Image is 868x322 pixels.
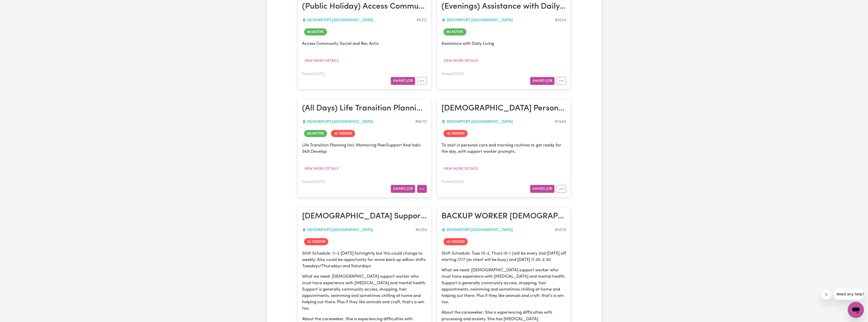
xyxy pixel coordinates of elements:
div: Job ID #6294 [415,227,427,233]
h2: Female Personal Care Worker [441,104,566,114]
div: Job ID #5679 [555,227,566,233]
button: More options [417,185,427,193]
p: Access Community Social and Rec Activ [302,41,427,47]
div: DEVONPORT , [GEOGRAPHIC_DATA] [441,119,555,125]
button: Award Job [391,77,415,85]
button: More options [557,77,566,85]
p: Assistance with Daily Living [441,41,566,47]
div: DEVONPORT , [GEOGRAPHIC_DATA] [441,17,555,23]
button: Award Job [391,185,415,193]
h2: (All Days) Life Transition Planning Including Mentoring, Peer Support And Individual Skill Develo... [302,104,427,114]
span: Job is hidden [444,238,468,245]
div: DEVONPORT , [GEOGRAPHIC_DATA] [302,17,416,23]
div: DEVONPORT , [GEOGRAPHIC_DATA] [302,227,415,233]
h2: Female Support Worker Needed Social Companionship and Errands/Outings - Devonport, TAS [302,212,427,222]
p: Shift Schedule: Tues 10-2, Thurs 10-1 (will be every 2nd [DATE] off starting 17/7 (as client will... [441,250,566,263]
div: Job ID #9254 [555,17,566,23]
iframe: Close message [821,290,832,300]
button: View more details [441,57,480,65]
span: Job is hidden [331,130,355,137]
span: Posted: [DATE] [302,180,324,184]
span: Posted: [DATE] [302,72,324,76]
iframe: Button to launch messaging window [848,302,864,318]
h2: (Public Holiday) Access Community Social and Rec Activ [302,2,427,12]
div: Job ID #9312 [416,17,427,23]
span: Posted: [DATE] [441,180,464,184]
div: DEVONPORT , [GEOGRAPHIC_DATA] [302,119,415,125]
button: View more details [302,165,341,173]
p: Life Transition Planning Incl. Mentoring PeerSupport And Indiv Skill Develop [302,142,427,155]
span: Job is hidden [304,238,328,245]
p: What we need: [DEMOGRAPHIC_DATA] support worker who must have experience with [MEDICAL_DATA] and ... [441,267,566,305]
div: Job ID #8670 [415,119,427,125]
p: To assit in personal care and morning routines to get ready for the day, with support worker prom... [441,142,566,155]
span: Job is active [444,28,466,35]
h2: (Evenings) Assistance with Daily Living [441,2,566,12]
span: Job is active [304,130,327,137]
div: DEVONPORT , [GEOGRAPHIC_DATA] [441,227,555,233]
h2: BACKUP WORKER Female Support Worker Needed Social Companionship and Errands/Outings - Devonport, TAS [441,212,566,222]
span: Posted: [DATE] [441,72,464,76]
p: About the careseeker: She is experiencing difficulties with processing and anxiety. She has [MEDI... [441,309,566,322]
button: Award Job [530,77,555,85]
iframe: Message from company [834,289,864,300]
span: Need any help? [3,4,31,8]
span: Job is hidden [444,130,468,137]
span: Job is active [304,28,327,35]
button: View more details [302,57,341,65]
div: Job ID #7440 [555,119,566,125]
button: View more details [441,165,480,173]
button: Award Job [530,185,555,193]
button: More options [417,77,427,85]
p: Shift Schedule: 11-2 [DATE] fortnightly but this could change to weekly. Also could be opportunit... [302,250,427,270]
button: More options [557,185,566,193]
p: What we need: [DEMOGRAPHIC_DATA] support worker who must have experience with [MEDICAL_DATA] and ... [302,273,427,312]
